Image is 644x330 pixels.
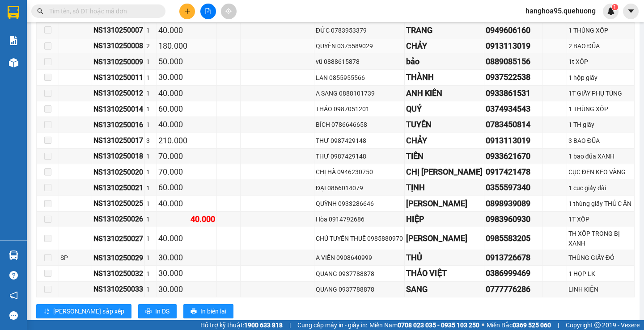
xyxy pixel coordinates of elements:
[484,196,542,212] td: 0898939089
[613,4,616,10] span: 1
[486,118,541,131] div: 0783450814
[9,291,18,300] span: notification
[205,8,211,14] span: file-add
[406,40,483,52] div: CHẢY
[518,5,603,17] span: hanghoa95.quehuong
[316,269,403,279] div: QUANG 0937788878
[486,40,541,52] div: 0913113019
[405,54,484,70] td: bảo
[191,213,215,226] div: 40.000
[627,7,635,15] span: caret-down
[158,197,187,210] div: 40.000
[568,73,633,83] div: 1 hộp giấy
[486,213,541,226] div: 0983960930
[484,180,542,196] td: 0355597340
[568,151,633,161] div: 1 bao đũa XANH
[406,24,483,37] div: TRANG
[484,54,542,70] td: 0889085156
[93,104,143,115] div: NS1310250014
[146,167,155,177] div: 1
[146,214,155,224] div: 1
[398,322,479,329] strong: 0708 023 035 - 0935 103 250
[568,25,633,35] div: 1 THÙNG XỐP
[93,213,143,225] div: NS1310250026
[158,150,187,163] div: 70.000
[486,166,541,178] div: 0917421478
[158,251,187,264] div: 30.000
[158,166,187,178] div: 70.000
[406,251,483,264] div: THỦ
[484,212,542,227] td: 0983960930
[93,135,143,146] div: NS1310250017
[568,88,633,98] div: 1T GIẤY PHỤ TÙNG
[568,167,633,177] div: CỤC ĐEN KEO VÀNG
[405,164,484,180] td: CHỊ THẢO
[484,227,542,250] td: 0985583205
[92,117,145,133] td: NS1310250016
[92,54,145,70] td: NS1310250009
[612,4,618,10] sup: 1
[486,251,541,264] div: 0913726678
[158,87,187,100] div: 40.000
[316,120,403,129] div: BÍCH 0786646658
[146,199,155,209] div: 1
[405,250,484,266] td: THỦ
[60,253,90,263] div: SP
[568,284,633,294] div: LINH KIỆN
[405,149,484,164] td: TIẾN
[183,304,233,318] button: printerIn biên lai
[405,23,484,38] td: TRANG
[200,4,216,19] button: file-add
[487,320,551,330] span: Miền Bắc
[484,133,542,149] td: 0913113019
[484,266,542,281] td: 0386999469
[37,8,43,14] span: search
[92,133,145,149] td: NS1310250017
[146,136,155,146] div: 3
[244,322,283,329] strong: 1900 633 818
[406,55,483,68] div: bảo
[158,55,187,68] div: 50.000
[406,197,483,210] div: [PERSON_NAME]
[406,283,483,296] div: SANG
[9,311,18,320] span: message
[482,323,484,327] span: ⚪️
[43,308,50,315] span: sort-ascending
[92,101,145,117] td: NS1310250014
[486,232,541,245] div: 0985583205
[568,104,633,114] div: 1 THÙNG XỐP
[146,104,155,114] div: 1
[568,199,633,209] div: 1 thùng giấy THỨC ĂN
[406,118,483,131] div: TUYỀN
[9,271,18,280] span: question-circle
[486,103,541,115] div: 0374934543
[405,101,484,117] td: QUÝ
[568,41,633,51] div: 2 BAO ĐŨA
[146,151,155,161] div: 1
[93,233,143,244] div: NS1310250027
[221,4,237,19] button: aim
[92,164,145,180] td: NS1310250020
[200,320,283,330] span: Hỗ trợ kỹ thuật:
[316,73,403,83] div: LAN 0855955566
[405,133,484,149] td: CHẢY
[405,282,484,297] td: SANG
[406,232,483,245] div: [PERSON_NAME]
[53,306,124,316] span: [PERSON_NAME] sắp xếp
[93,198,143,209] div: NS1310250025
[484,86,542,101] td: 0933861531
[158,232,187,245] div: 40.000
[158,24,187,37] div: 40.000
[405,196,484,212] td: ANH ĐOAN
[486,24,541,37] div: 0949606160
[316,104,403,114] div: THẢO 0987051201
[93,25,143,36] div: NS1310250007
[146,25,155,35] div: 1
[316,214,403,224] div: Hòa 0914792686
[406,87,483,100] div: ANH KIÊN
[289,320,291,330] span: |
[405,180,484,196] td: TỊNH
[93,88,143,99] div: NS1310250012
[486,87,541,100] div: 0933861531
[316,25,403,35] div: ĐỨC 0783953379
